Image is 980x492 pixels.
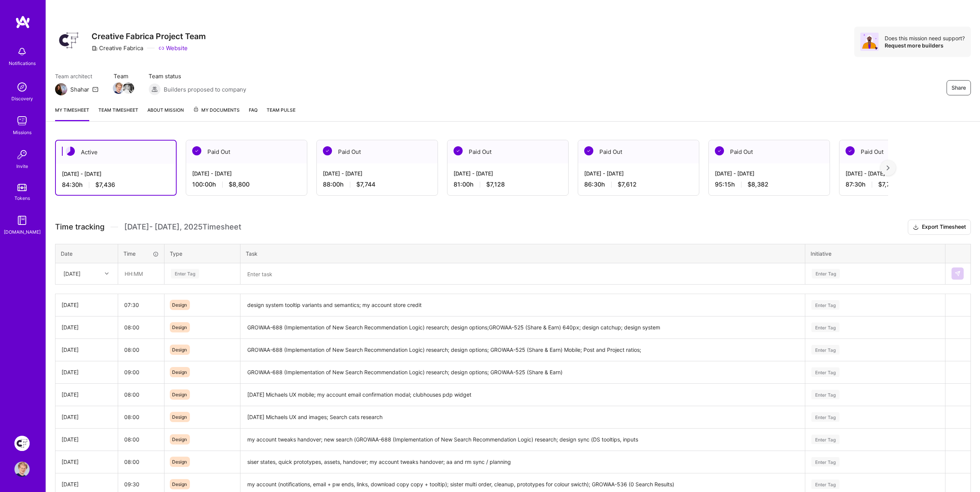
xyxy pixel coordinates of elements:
[846,180,954,188] div: 87:30 h
[193,106,240,114] span: My Documents
[66,147,75,156] img: Active
[715,180,824,188] div: 95:15 h
[578,140,699,163] div: Paid Out
[811,411,839,423] div: Enter Tag
[172,437,187,442] span: Design
[123,82,134,94] img: Team Member Avatar
[908,220,971,235] button: Export Timesheet
[92,44,143,52] div: Creative Fabrica
[811,456,839,468] div: Enter Tag
[584,169,693,177] div: [DATE] - [DATE]
[123,82,133,95] a: Team Member Avatar
[62,346,112,354] div: [DATE]
[839,140,960,163] div: Paid Out
[618,180,637,188] span: $7,612
[15,15,30,29] img: logo
[14,147,30,162] img: Invite
[356,180,375,188] span: $7,744
[164,244,240,263] th: Type
[13,436,32,451] a: Creative Fabrica Project Team
[249,106,258,121] a: FAQ
[241,384,804,405] textarea: [DATE] Michaels UX mobile; my account email confirmation modal; clubhouses pdp widget
[192,180,301,188] div: 100:00 h
[811,478,839,490] div: Enter Tag
[172,481,187,487] span: Design
[715,146,724,155] img: Paid Out
[447,140,568,163] div: Paid Out
[95,181,115,189] span: $7,436
[11,95,33,103] div: Discovery
[62,301,112,309] div: [DATE]
[241,429,804,450] textarea: my account tweaks handover; new search (GROWAA-688 (Implementation of New Search Recommendation L...
[172,324,187,330] span: Design
[241,362,804,383] textarea: GROWAA-688 (Implementation of New Search Recommendation Logic) research; design options; GROWAA-5...
[171,268,199,280] div: Enter Tag
[62,458,112,466] div: [DATE]
[811,344,839,356] div: Enter Tag
[118,295,164,315] input: HH:MM
[241,317,804,338] textarea: GROWAA-688 (Implementation of New Search Recommendation Logic) research; design options;GROWAA-52...
[14,462,30,477] img: User Avatar
[267,107,296,113] span: Team Pulse
[172,459,187,465] span: Design
[113,82,124,94] img: Team Member Avatar
[811,321,839,333] div: Enter Tag
[62,170,170,178] div: [DATE] - [DATE]
[92,45,98,51] i: icon CompanyGray
[860,33,879,51] img: Avatar
[454,146,463,155] img: Paid Out
[124,222,241,232] span: [DATE] - [DATE] , 2025 Timesheet
[118,362,164,382] input: HH:MM
[323,169,432,177] div: [DATE] - [DATE]
[14,436,30,451] img: Creative Fabrica Project Team
[811,433,839,445] div: Enter Tag
[56,141,176,164] div: Active
[955,271,961,277] img: Submit
[323,146,332,155] img: Paid Out
[62,413,112,421] div: [DATE]
[149,83,161,95] img: Builders proposed to company
[241,407,804,428] textarea: [DATE] Michaels UX and images; Search cats research
[158,44,188,52] a: Website
[55,83,67,95] img: Team Architect
[13,128,32,136] div: Missions
[240,244,805,263] th: Task
[92,86,98,92] i: icon Mail
[118,384,164,405] input: HH:MM
[14,44,30,59] img: bell
[186,140,307,163] div: Paid Out
[63,270,81,278] div: [DATE]
[17,184,27,191] img: tokens
[118,340,164,360] input: HH:MM
[323,180,432,188] div: 88:00 h
[55,244,118,263] th: Date
[172,347,187,353] span: Design
[241,340,804,361] textarea: GROWAA-688 (Implementation of New Search Recommendation Logic) research; design options; GROWAA-5...
[584,180,693,188] div: 86:30 h
[172,392,187,397] span: Design
[748,180,768,188] span: $8,382
[811,366,839,378] div: Enter Tag
[62,391,112,399] div: [DATE]
[267,106,296,121] a: Team Pulse
[811,299,839,311] div: Enter Tag
[118,407,164,427] input: HH:MM
[709,140,830,163] div: Paid Out
[98,106,138,121] a: Team timesheet
[62,181,170,189] div: 84:30 h
[454,180,562,188] div: 81:00 h
[172,302,187,308] span: Design
[164,85,246,93] span: Builders proposed to company
[192,146,201,155] img: Paid Out
[811,389,839,400] div: Enter Tag
[55,27,82,54] img: Company Logo
[454,169,562,177] div: [DATE] - [DATE]
[62,480,112,488] div: [DATE]
[241,295,804,316] textarea: design system tooltip variants and semantics; my account store credit
[193,106,240,121] a: My Documents
[14,79,30,95] img: discovery
[846,169,954,177] div: [DATE] - [DATE]
[55,72,98,80] span: Team architect
[172,369,187,375] span: Design
[486,180,505,188] span: $7,128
